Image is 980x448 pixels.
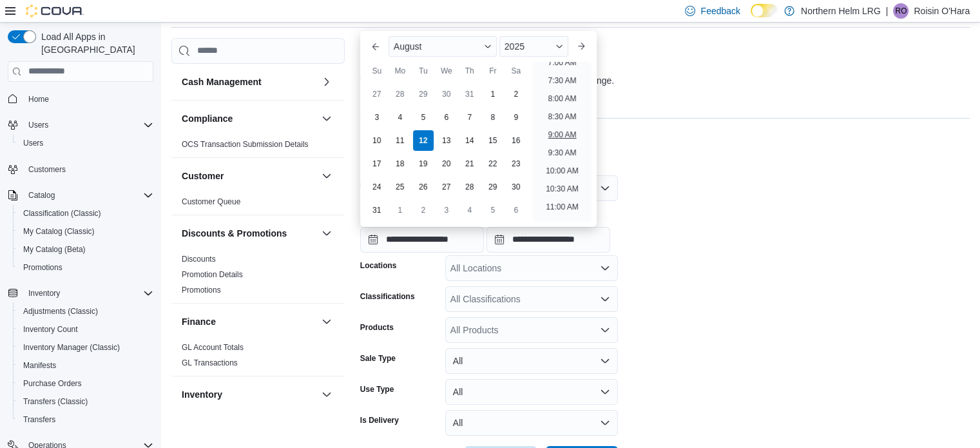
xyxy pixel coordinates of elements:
div: day-6 [436,107,457,128]
span: August [394,41,422,52]
div: day-26 [413,177,434,197]
button: Discounts & Promotions [319,226,334,241]
div: day-19 [413,153,434,174]
button: Classification (Classic) [13,204,159,222]
span: Inventory Manager (Classic) [18,340,153,355]
div: day-15 [483,130,503,151]
div: day-3 [436,200,457,220]
div: day-22 [483,153,503,174]
span: Catalog [23,188,153,203]
span: Promotions [23,262,62,273]
div: Customer [171,194,345,215]
span: GL Transactions [182,358,238,368]
div: day-27 [436,177,457,197]
button: Compliance [319,111,334,126]
div: day-6 [506,200,526,220]
div: Button. Open the month selector. August is currently selected. [389,36,497,57]
span: Inventory [23,286,153,301]
span: Users [28,120,48,130]
label: Use Type [360,384,394,394]
a: Adjustments (Classic) [18,304,103,319]
button: Inventory [182,388,316,401]
div: day-17 [367,153,387,174]
h3: Discounts & Promotions [182,227,287,240]
a: Purchase Orders [18,376,87,391]
div: day-30 [436,84,457,104]
a: Inventory Count [18,322,83,337]
h3: Inventory [182,388,222,401]
li: 7:30 AM [543,73,581,88]
span: Transfers [23,414,55,425]
span: OCS Transaction Submission Details [182,139,309,150]
div: day-28 [390,84,410,104]
label: Locations [360,260,397,271]
span: Home [28,94,49,104]
span: Transfers [18,412,153,427]
span: Inventory Count [23,324,78,335]
span: Promotion Details [182,269,243,280]
div: day-5 [483,200,503,220]
div: day-24 [367,177,387,197]
a: Users [18,135,48,151]
span: Transfers (Classic) [23,396,88,407]
div: Roisin O'Hara [893,3,908,19]
button: Users [13,134,159,152]
button: Inventory [319,387,334,402]
div: day-29 [413,84,434,104]
span: Classification (Classic) [23,208,101,219]
button: All [445,348,618,374]
span: Inventory Count [18,322,153,337]
button: Adjustments (Classic) [13,302,159,320]
span: Adjustments (Classic) [23,306,98,317]
div: Finance [171,340,345,376]
div: day-4 [459,200,480,220]
ul: Time [533,62,591,222]
div: August, 2025 [365,83,528,222]
a: Transfers [18,412,61,427]
span: Customers [28,164,66,175]
span: Promotions [18,260,153,275]
a: Home [23,92,54,107]
div: day-16 [506,130,526,151]
div: day-31 [459,84,480,104]
h3: Customer [182,170,224,182]
li: 9:30 AM [543,145,581,161]
div: day-7 [459,107,480,128]
li: 9:00 AM [543,127,581,142]
button: Inventory [3,284,159,302]
button: Open list of options [600,263,610,273]
a: Manifests [18,358,61,373]
span: Catalog [28,190,55,200]
a: Customer Queue [182,197,240,206]
button: Finance [182,315,316,328]
span: 2025 [504,41,524,52]
div: Fr [483,61,503,81]
button: Users [23,117,53,133]
li: 11:30 AM [541,217,584,233]
span: Manifests [23,360,56,371]
li: 10:00 AM [541,163,584,179]
span: RO [895,3,907,19]
label: Sale Type [360,353,396,364]
span: Inventory [28,288,60,298]
button: Discounts & Promotions [182,227,316,240]
button: Home [3,90,159,108]
span: My Catalog (Classic) [23,226,95,237]
span: Adjustments (Classic) [18,304,153,319]
p: Roisin O'Hara [914,3,970,19]
p: | [886,3,889,19]
div: day-27 [367,84,387,104]
div: day-31 [367,200,387,220]
li: 8:00 AM [543,91,581,106]
a: Promotion Details [182,270,243,279]
span: Transfers (Classic) [18,394,153,409]
div: Tu [413,61,434,81]
button: Open list of options [600,294,610,304]
div: day-11 [390,130,410,151]
label: Is Delivery [360,415,399,425]
div: day-18 [390,153,410,174]
button: Customer [182,170,316,182]
button: Cash Management [319,74,334,90]
div: day-3 [367,107,387,128]
a: Customers [23,162,71,177]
